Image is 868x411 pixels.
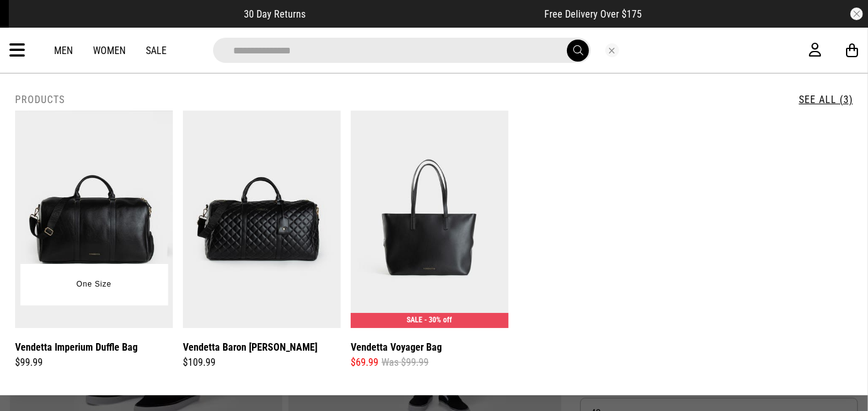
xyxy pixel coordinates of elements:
div: $109.99 [183,355,341,370]
div: $99.99 [15,355,173,370]
a: Vendetta Baron [PERSON_NAME] [183,339,317,355]
a: Vendetta Imperium Duffle Bag [15,339,138,355]
img: Vendetta Baron Quilted Duffle in Black [183,111,341,328]
a: Vendetta Voyager Bag [351,339,442,355]
span: 30 Day Returns [244,8,305,20]
span: Was $99.99 [382,355,429,370]
img: Vendetta Imperium Duffle Bag in Black [15,111,173,328]
a: Men [54,45,73,57]
button: One Size [67,273,121,296]
span: - 30% off [425,315,453,324]
h2: Products [15,94,65,106]
button: Open LiveChat chat widget [10,5,48,43]
span: SALE [407,315,423,324]
span: Free Delivery Over $175 [544,8,642,20]
span: $69.99 [351,355,378,370]
img: Vendetta Voyager Bag in Black [351,111,508,328]
a: Sale [146,45,167,57]
a: Women [93,45,126,57]
a: See All (3) [799,94,853,106]
button: Close search [605,43,619,57]
iframe: Customer reviews powered by Trustpilot [331,8,519,20]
